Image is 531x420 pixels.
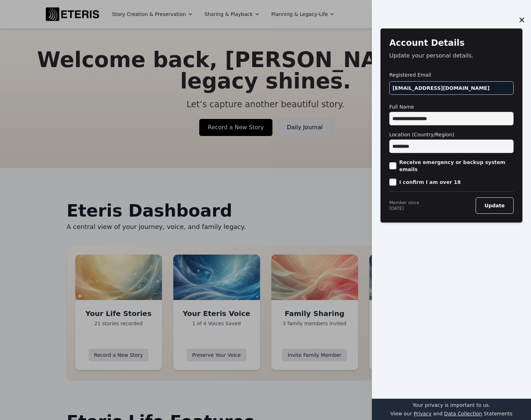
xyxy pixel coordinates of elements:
p: View our and Statements [378,410,525,417]
label: Full Name [389,103,514,110]
h3: Account Details [389,37,514,49]
p: Update your personal details. [389,51,514,60]
button: Close [518,14,525,26]
label: Location (Country/Region) [389,131,514,138]
input: Receive emergency or backup system emails [389,162,396,169]
p: Your privacy is important to us. [378,402,525,409]
span: Receive emergency or backup system emails [399,159,514,173]
a: Data Collection [444,411,482,416]
p: Registered Email [389,71,514,78]
span: I confirm I am over 18 [399,179,461,186]
input: I confirm I am over 18 [389,179,396,186]
p: Member since [DATE] [389,200,419,211]
button: Update [476,197,514,214]
a: Privacy [413,411,432,416]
